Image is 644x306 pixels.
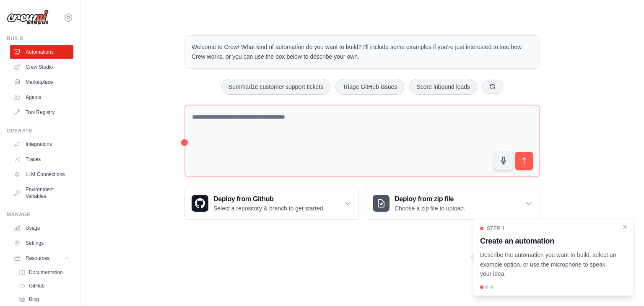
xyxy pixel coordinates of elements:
[395,194,465,204] h3: Deploy from zip file
[10,106,73,119] a: Tool Registry
[7,211,73,218] div: Manage
[10,91,73,104] a: Agents
[10,236,73,250] a: Settings
[10,45,73,59] a: Automations
[192,42,533,62] p: Welcome to Crew! What kind of automation do you want to build? I'll include some examples if you'...
[10,168,73,181] a: LLM Connections
[7,35,73,42] div: Build
[15,293,73,305] a: Blog
[10,153,73,166] a: Traces
[221,79,330,95] button: Summarize customer support tickets
[456,13,644,306] iframe: Chat Widget
[395,204,465,213] p: Choose a zip file to upload.
[10,75,73,89] a: Marketplace
[10,183,73,203] a: Environment Variables
[29,269,63,276] span: Documentation
[213,194,325,204] h3: Deploy from Github
[15,280,73,292] a: GitHub
[15,267,73,278] a: Documentation
[29,296,39,303] span: Blog
[409,79,477,95] button: Score inbound leads
[213,204,325,213] p: Select a repository & branch to get started.
[10,137,73,151] a: Integrations
[10,221,73,235] a: Usage
[29,283,44,289] span: GitHub
[7,10,49,26] img: Logo
[10,60,73,74] a: Crew Studio
[335,79,404,95] button: Triage GitHub issues
[26,255,49,262] span: Resources
[10,252,73,265] button: Resources
[7,127,73,134] div: Operate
